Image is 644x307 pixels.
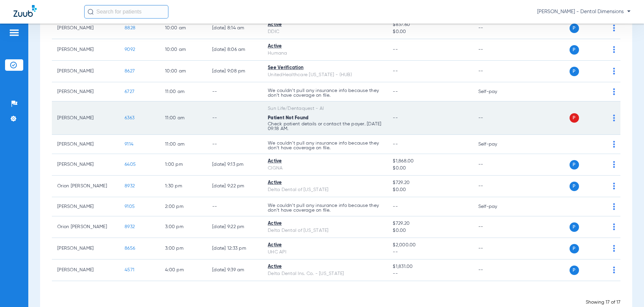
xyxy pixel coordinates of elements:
[598,25,605,31] img: x.svg
[598,46,605,53] img: x.svg
[393,249,467,256] span: --
[125,47,135,52] span: 9092
[570,24,579,33] span: P
[52,135,119,154] td: [PERSON_NAME]
[393,28,467,35] span: $0.00
[393,220,467,227] span: $729.20
[598,183,605,189] img: x.svg
[598,88,605,95] img: x.svg
[598,223,605,230] img: x.svg
[473,216,518,238] td: --
[613,203,615,210] img: group-dot-blue.svg
[393,158,467,165] span: $1,868.00
[393,242,467,249] span: $2,000.00
[160,135,207,154] td: 11:00 AM
[598,115,605,121] img: x.svg
[160,18,207,39] td: 10:00 AM
[125,26,135,30] span: 8828
[613,115,615,121] img: group-dot-blue.svg
[88,9,94,15] img: Search Icon
[207,39,262,61] td: [DATE] 8:06 AM
[268,116,309,120] span: Patient Not Found
[52,197,119,216] td: [PERSON_NAME]
[160,238,207,259] td: 3:00 PM
[125,224,135,229] span: 8932
[473,238,518,259] td: --
[473,101,518,135] td: --
[160,154,207,176] td: 1:00 PM
[268,179,382,186] div: Active
[570,222,579,232] span: P
[160,101,207,135] td: 11:00 AM
[268,249,382,256] div: UHC API
[393,186,467,193] span: $0.00
[613,183,615,189] img: group-dot-blue.svg
[586,300,620,305] span: Showing 17 of 17
[473,197,518,216] td: Self-pay
[473,39,518,61] td: --
[268,227,382,234] div: Delta Dental of [US_STATE]
[598,245,605,252] img: x.svg
[125,89,134,94] span: 6727
[473,154,518,176] td: --
[598,68,605,74] img: x.svg
[610,275,644,307] div: Chat Widget
[207,197,262,216] td: --
[52,154,119,176] td: [PERSON_NAME]
[160,82,207,101] td: 11:00 AM
[393,263,467,270] span: $1,831.00
[160,176,207,197] td: 1:30 PM
[125,204,135,209] span: 9105
[393,89,398,94] span: --
[326,292,346,297] span: Loading
[393,116,398,120] span: --
[393,21,467,28] span: $837.60
[160,216,207,238] td: 3:00 PM
[613,88,615,95] img: group-dot-blue.svg
[52,61,119,82] td: [PERSON_NAME]
[52,216,119,238] td: Orion [PERSON_NAME]
[570,160,579,170] span: P
[268,64,382,71] div: See Verification
[207,101,262,135] td: --
[473,61,518,82] td: --
[393,227,467,234] span: $0.00
[393,142,398,147] span: --
[393,270,467,277] span: --
[268,43,382,50] div: Active
[125,142,133,147] span: 9114
[125,184,135,188] span: 8932
[473,18,518,39] td: --
[268,270,382,277] div: Delta Dental Ins. Co. - [US_STATE]
[207,238,262,259] td: [DATE] 12:33 PM
[268,141,382,150] p: We couldn’t pull any insurance info because they don’t have coverage on file.
[268,122,382,131] p: Check patient details or contact the payer. [DATE] 09:18 AM.
[160,259,207,281] td: 4:00 PM
[613,267,615,273] img: group-dot-blue.svg
[570,244,579,253] span: P
[537,8,631,15] span: [PERSON_NAME] - Dental Dimensions
[268,88,382,98] p: We couldn’t pull any insurance info because they don’t have coverage on file.
[473,135,518,154] td: Self-pay
[268,263,382,270] div: Active
[613,223,615,230] img: group-dot-blue.svg
[268,242,382,249] div: Active
[160,39,207,61] td: 10:00 AM
[473,176,518,197] td: --
[13,5,37,17] img: Zuub Logo
[268,28,382,35] div: DDIC
[52,39,119,61] td: [PERSON_NAME]
[473,259,518,281] td: --
[613,161,615,168] img: group-dot-blue.svg
[598,267,605,273] img: x.svg
[613,46,615,53] img: group-dot-blue.svg
[52,176,119,197] td: Orion [PERSON_NAME]
[393,204,398,209] span: --
[393,47,398,52] span: --
[613,141,615,148] img: group-dot-blue.svg
[393,165,467,172] span: $0.00
[9,29,20,37] img: hamburger-icon
[598,161,605,168] img: x.svg
[207,259,262,281] td: [DATE] 9:39 AM
[125,162,136,167] span: 6405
